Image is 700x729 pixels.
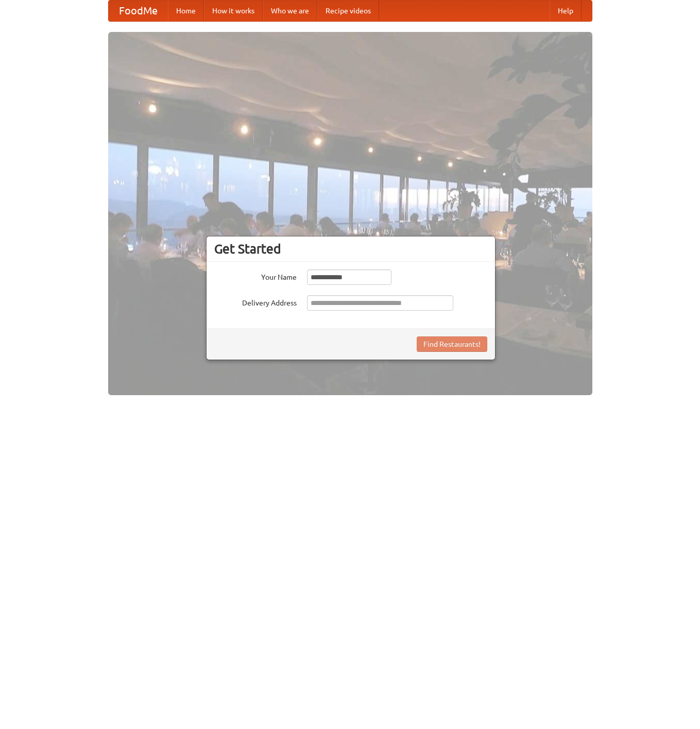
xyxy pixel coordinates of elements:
[317,1,379,21] a: Recipe videos
[263,1,317,21] a: Who we are
[214,295,297,308] label: Delivery Address
[109,1,168,21] a: FoodMe
[417,336,487,352] button: Find Restaurants!
[214,241,487,257] h3: Get Started
[550,1,582,21] a: Help
[168,1,204,21] a: Home
[214,269,297,282] label: Your Name
[204,1,263,21] a: How it works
